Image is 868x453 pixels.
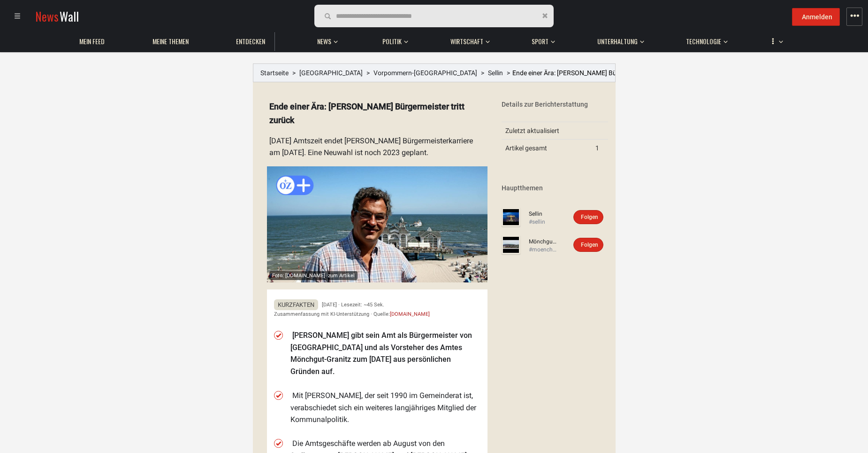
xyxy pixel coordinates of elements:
[267,166,487,282] img: Vorschaubild von ostsee-zeitung.de
[373,69,477,77] a: Vorpommern-[GEOGRAPHIC_DATA]
[290,329,480,377] li: [PERSON_NAME] gibt sein Amt als Bürgermeister von [GEOGRAPHIC_DATA] und als Vorsteher des Amtes M...
[488,69,503,77] a: Sellin
[152,37,189,46] span: Meine Themen
[581,242,598,248] span: Folgen
[529,238,557,246] a: Mönchgut (Gemeinde)
[378,28,408,51] button: Politik
[592,140,608,157] td: 1
[299,69,363,77] a: [GEOGRAPHIC_DATA]
[593,28,644,51] button: Unterhaltung
[390,311,430,317] a: [DOMAIN_NAME]
[681,28,728,51] button: Technologie
[382,37,402,46] span: Politik
[686,37,721,46] span: Technologie
[35,8,59,25] span: News
[502,208,520,226] img: Profilbild von Sellin
[446,28,490,51] button: Wirtschaft
[529,210,557,218] a: Sellin
[79,37,105,46] span: Mein Feed
[802,13,832,21] span: Anmelden
[529,218,557,226] div: #sellin
[260,69,289,77] a: Startseite
[269,271,358,280] div: Foto: [DOMAIN_NAME] ·
[593,32,642,51] a: Unterhaltung
[532,37,548,46] span: Sport
[502,183,609,193] div: Hauptthemen
[502,140,592,157] td: Artikel gesamt
[502,100,609,109] div: Details zur Berichterstattung
[681,32,726,51] a: Technologie
[792,8,840,26] button: Anmelden
[267,166,487,282] a: Foto: [DOMAIN_NAME] ·zum Artikel
[236,37,265,46] span: Entdecken
[312,32,336,51] a: News
[529,246,557,254] div: #moenchgut-gemeinde
[35,8,79,25] a: NewsWall
[446,32,488,51] a: Wirtschaft
[450,37,483,46] span: Wirtschaft
[274,299,318,310] span: Kurzfakten
[597,37,638,46] span: Unterhaltung
[527,28,555,51] button: Sport
[60,8,79,25] span: Wall
[312,28,341,51] button: News
[274,300,480,318] div: [DATE] · Lesezeit: ~45 Sek. Zusammenfassung mit KI-Unterstützung · Quelle:
[502,122,592,140] td: Zuletzt aktualisiert
[317,37,331,46] span: News
[328,273,355,279] span: zum Artikel
[502,235,520,254] img: Profilbild von Mönchgut (Gemeinde)
[527,32,553,51] a: Sport
[378,32,406,51] a: Politik
[581,214,598,220] span: Folgen
[512,69,683,77] span: Ende einer Ära: [PERSON_NAME] Bürgermeister tritt zurück
[290,390,480,426] li: Mit [PERSON_NAME], der seit 1990 im Gemeinderat ist, verabschiedet sich ein weiteres langjähriges...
